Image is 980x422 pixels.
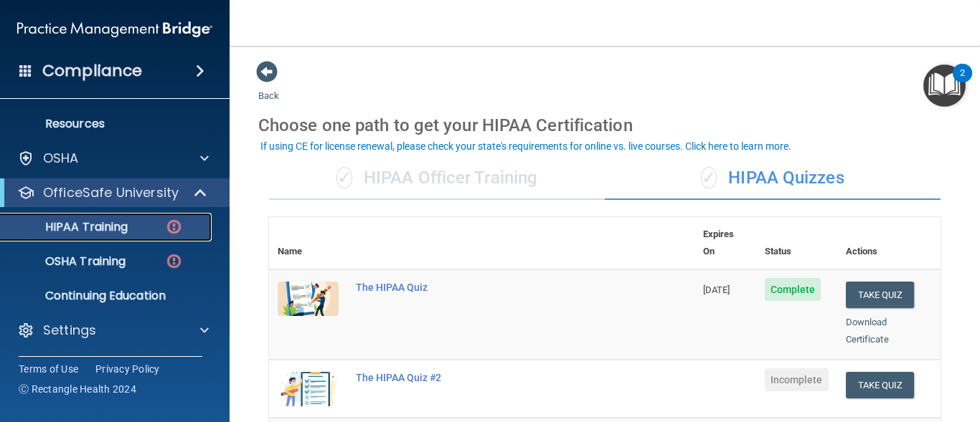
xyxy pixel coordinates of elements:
[17,184,208,201] a: OfficeSafe University
[694,217,756,269] th: Expires On
[258,73,279,101] a: Back
[336,167,352,188] span: ✓
[17,150,209,167] a: OSHA
[258,139,793,153] button: If using CE for license renewal, please check your state's requirements for online vs. live cours...
[19,362,78,376] a: Terms of Use
[9,220,128,234] p: HIPAA Training
[9,289,205,303] p: Continuing Education
[269,217,347,269] th: Name
[165,218,183,236] img: danger-circle.6113f641.png
[605,157,941,200] div: HIPAA Quizzes
[260,141,791,151] div: If using CE for license renewal, please check your state's requirements for online vs. live cours...
[923,64,966,107] button: Open Resource Center, 2 new notifications
[765,278,821,301] span: Complete
[703,284,730,295] span: [DATE]
[17,15,212,44] img: PMB logo
[165,252,183,270] img: danger-circle.6113f641.png
[701,167,717,188] span: ✓
[765,368,829,391] span: Incomplete
[17,322,209,339] a: Settings
[846,317,889,345] a: Download Certificate
[43,322,96,339] p: Settings
[960,73,965,92] div: 2
[9,117,205,131] p: Resources
[356,282,623,293] div: The HIPAA Quiz
[756,217,837,269] th: Status
[846,282,915,308] button: Take Quiz
[42,61,142,81] h4: Compliance
[9,254,126,269] p: OSHA Training
[258,105,951,146] div: Choose one path to get your HIPAA Certification
[43,150,79,167] p: OSHA
[837,217,941,269] th: Actions
[95,362,160,376] a: Privacy Policy
[732,320,963,378] iframe: Drift Widget Chat Controller
[269,157,605,200] div: HIPAA Officer Training
[43,184,179,201] p: OfficeSafe University
[19,382,136,396] span: Ⓒ Rectangle Health 2024
[846,372,915,398] button: Take Quiz
[356,372,623,383] div: The HIPAA Quiz #2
